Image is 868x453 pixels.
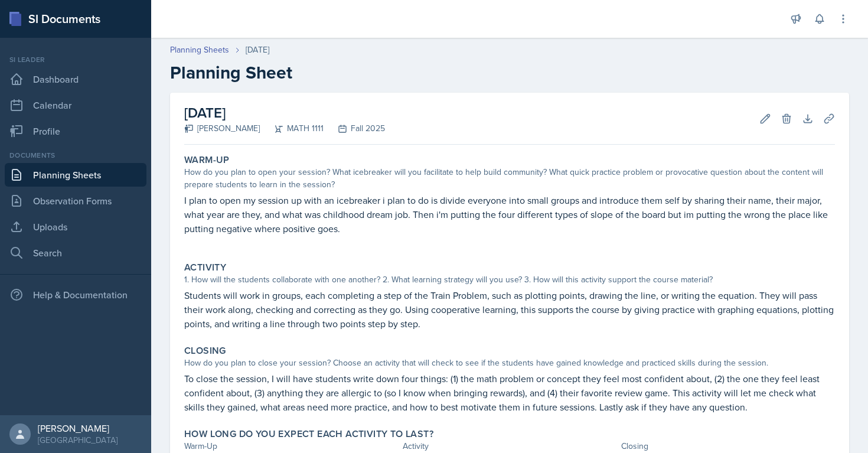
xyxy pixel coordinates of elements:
div: Warm-Up [184,440,398,452]
a: Search [5,241,146,265]
div: Help & Documentation [5,283,146,307]
div: 1. How will the students collaborate with one another? 2. What learning strategy will you use? 3.... [184,273,835,286]
a: Planning Sheets [170,44,229,56]
a: Calendar [5,93,146,117]
a: Observation Forms [5,189,146,213]
h2: Planning Sheet [170,62,849,83]
div: Documents [5,150,146,161]
div: Fall 2025 [324,122,385,135]
div: Si leader [5,54,146,65]
div: [PERSON_NAME] [38,422,118,434]
div: MATH 1111 [260,122,324,135]
div: How do you plan to close your session? Choose an activity that will check to see if the students ... [184,357,835,369]
a: Profile [5,119,146,143]
label: Closing [184,345,226,357]
div: How do you plan to open your session? What icebreaker will you facilitate to help build community... [184,166,835,191]
div: [PERSON_NAME] [184,122,260,135]
div: [DATE] [246,44,269,56]
p: To close the session, I will have students write down four things: (1) the math problem or concep... [184,371,835,414]
a: Planning Sheets [5,163,146,187]
a: Dashboard [5,67,146,91]
div: Activity [403,440,616,452]
div: Closing [621,440,835,452]
a: Uploads [5,215,146,239]
label: Activity [184,262,226,273]
label: Warm-Up [184,154,230,166]
p: I plan to open my session up with an icebreaker i plan to do is divide everyone into small groups... [184,193,835,236]
div: [GEOGRAPHIC_DATA] [38,434,118,446]
h2: [DATE] [184,102,385,123]
p: Students will work in groups, each completing a step of the Train Problem, such as plotting point... [184,288,835,331]
label: How long do you expect each activity to last? [184,428,433,440]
